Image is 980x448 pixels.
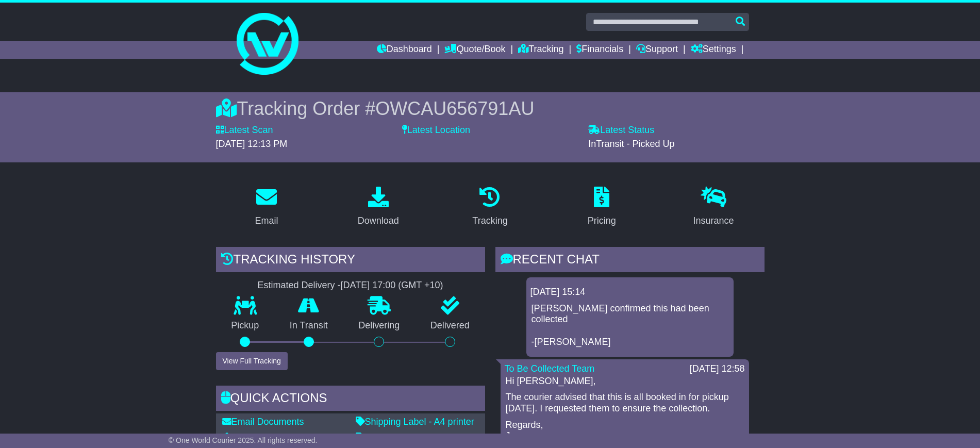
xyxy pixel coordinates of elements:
[495,247,765,275] div: RECENT CHAT
[248,183,285,231] a: Email
[687,183,741,231] a: Insurance
[506,420,744,442] p: Regards, Joy
[358,214,399,228] div: Download
[691,41,736,59] a: Settings
[356,417,474,427] a: Shipping Label - A4 printer
[588,125,654,136] label: Latest Status
[530,287,729,298] div: [DATE] 15:14
[341,280,443,291] div: [DATE] 17:00 (GMT +10)
[636,41,678,59] a: Support
[216,386,485,413] div: Quick Actions
[375,98,534,119] span: OWCAU656791AU
[444,41,505,59] a: Quote/Book
[506,392,744,414] p: The courier advised that this is all booked in for pickup [DATE]. I requested them to ensure the ...
[216,125,273,136] label: Latest Scan
[377,41,432,59] a: Dashboard
[576,41,623,59] a: Financials
[690,363,745,375] div: [DATE] 12:58
[222,433,322,443] a: Download Documents
[216,247,485,275] div: Tracking history
[216,320,275,331] p: Pickup
[343,320,416,331] p: Delivering
[255,214,278,228] div: Email
[216,97,765,120] div: Tracking Order #
[216,139,288,149] span: [DATE] 12:13 PM
[222,417,304,427] a: Email Documents
[693,214,734,228] div: Insurance
[581,183,623,231] a: Pricing
[274,320,343,331] p: In Transit
[518,41,563,59] a: Tracking
[402,125,470,136] label: Latest Location
[506,376,744,387] p: Hi [PERSON_NAME],
[588,139,674,149] span: InTransit - Picked Up
[415,320,485,331] p: Delivered
[216,352,288,370] button: View Full Tracking
[351,183,406,231] a: Download
[466,183,514,231] a: Tracking
[169,436,318,444] span: © One World Courier 2025. All rights reserved.
[505,363,595,374] a: To Be Collected Team
[216,280,485,291] div: Estimated Delivery -
[531,303,728,347] p: [PERSON_NAME] confirmed this had been collected -[PERSON_NAME]
[588,214,616,228] div: Pricing
[472,214,507,228] div: Tracking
